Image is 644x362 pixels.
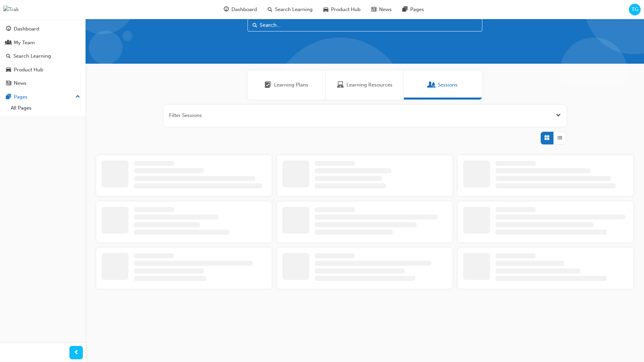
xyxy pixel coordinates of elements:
span: Sessions [428,81,435,89]
span: News [379,6,392,13]
span: Dashboard [231,6,257,13]
div: Pages [14,93,28,101]
a: pages-iconPages [397,3,429,16]
span: Grid [544,134,549,142]
img: Trak [3,6,19,13]
a: news-iconNews [366,3,397,16]
span: TG [632,6,638,13]
span: Learning Resources [337,81,344,89]
span: people-icon [6,40,11,46]
a: SessionsSessions [404,70,482,100]
button: Pages [3,91,83,103]
a: search-iconSearch Learning [262,3,318,16]
div: News [14,79,26,87]
span: Learning Resources [346,81,392,89]
span: news-icon [371,5,376,14]
span: up-icon [75,93,80,101]
span: car-icon [6,67,11,73]
a: Learning ResourcesLearning Resources [326,70,404,100]
button: Open the filter [556,112,561,119]
span: Search Learning [275,6,313,13]
a: car-iconProduct Hub [318,3,366,16]
span: search-icon [6,53,11,59]
a: News [3,77,83,89]
div: My Team [14,39,35,47]
span: Learning Plans [265,81,271,89]
span: Product Hub [331,6,361,13]
button: TG [629,4,641,15]
a: Search Learning [3,50,83,62]
span: List [557,134,562,142]
span: car-icon [323,5,328,14]
button: DashboardMy TeamSearch LearningProduct HubNews [3,21,83,91]
a: Product Hub [3,64,83,76]
input: Search... [248,19,482,32]
span: Search [253,21,257,29]
span: search-icon [268,5,272,14]
span: Pages [410,6,424,13]
span: guage-icon [6,26,11,32]
span: Sessions [438,81,458,89]
a: Learning PlansLearning Plans [248,70,326,100]
a: All Pages [8,103,83,113]
div: Product Hub [14,66,43,74]
span: pages-icon [6,94,11,100]
a: guage-iconDashboard [218,3,262,16]
a: My Team [3,37,83,49]
div: Search Learning [13,52,51,60]
span: news-icon [6,80,11,86]
a: Dashboard [3,23,83,35]
span: prev-icon [74,349,79,357]
div: Dashboard [14,25,39,33]
span: pages-icon [402,5,408,14]
span: guage-icon [224,5,229,14]
span: Learning Plans [274,81,308,89]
